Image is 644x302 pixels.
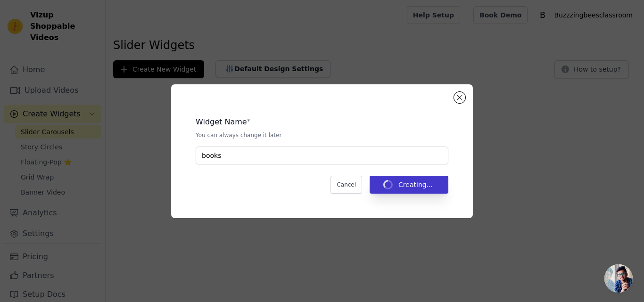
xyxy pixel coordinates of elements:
button: Creating... [370,176,448,194]
button: Close modal [454,92,465,103]
p: You can always change it later [196,131,448,139]
legend: Widget Name [196,116,247,128]
button: Cancel [330,176,362,194]
div: Open chat [604,264,633,293]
